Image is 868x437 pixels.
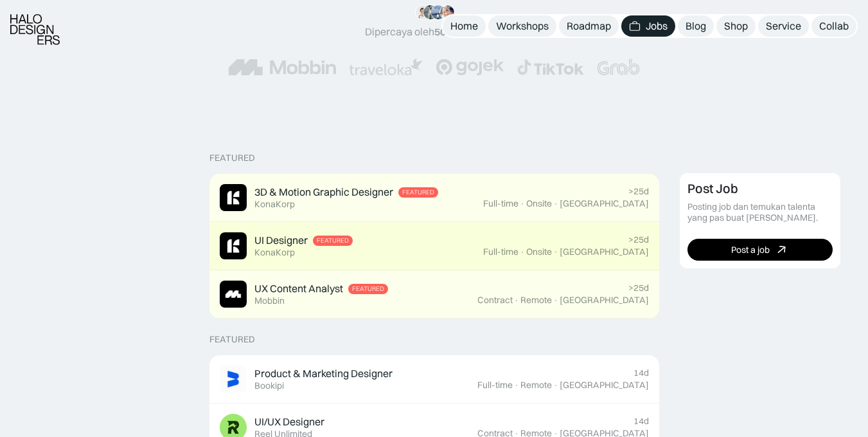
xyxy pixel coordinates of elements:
div: Onsite [526,198,552,209]
div: KonaKorp [254,199,295,210]
div: Collab [819,19,849,33]
div: [GEOGRAPHIC_DATA] [560,380,649,391]
img: Job Image [220,281,247,308]
div: [GEOGRAPHIC_DATA] [560,246,649,257]
div: · [514,295,519,306]
div: Contract [477,295,513,306]
div: Shop [724,19,748,33]
div: · [520,198,525,209]
a: Job ImageUX Content AnalystFeaturedMobbin>25dContract·Remote·[GEOGRAPHIC_DATA] [209,270,659,319]
div: >25d [628,186,649,197]
div: Featured [402,189,434,196]
div: Featured [317,237,349,245]
div: Workshops [496,19,549,33]
div: UI/UX Designer [254,415,324,429]
div: · [553,246,558,257]
a: Collab [811,15,856,37]
img: Job Image [220,232,247,259]
div: Posting job dan temukan talenta yang pas buat [PERSON_NAME]. [687,201,833,223]
div: · [553,380,558,391]
div: Full-time [477,380,513,391]
a: Shop [716,15,756,37]
div: UX Content Analyst [254,282,343,295]
div: · [514,380,519,391]
div: Mobbin [254,295,285,306]
div: · [520,246,525,257]
img: Job Image [220,366,247,393]
div: Remote [520,380,552,391]
a: Job Image3D & Motion Graphic DesignerFeaturedKonaKorp>25dFull-time·Onsite·[GEOGRAPHIC_DATA] [209,174,659,222]
div: Featured [209,334,255,345]
div: Post a job [731,245,770,256]
a: Jobs [621,15,675,37]
div: Full-time [483,246,518,257]
a: Blog [678,15,714,37]
div: Dipercaya oleh designers [365,25,503,39]
a: Job ImageProduct & Marketing DesignerBookipi14dFull-time·Remote·[GEOGRAPHIC_DATA] [209,355,659,404]
div: Blog [686,19,706,33]
img: Job Image [220,184,247,211]
div: 14d [633,367,649,378]
div: · [553,198,558,209]
div: Remote [520,295,552,306]
div: Featured [209,153,255,163]
div: · [553,295,558,306]
div: Onsite [526,246,552,257]
span: 50k+ [434,25,457,38]
div: Service [766,19,801,33]
div: 14d [633,416,649,427]
div: Featured [352,285,384,293]
div: Product & Marketing Designer [254,367,393,380]
div: >25d [628,283,649,293]
div: Bookipi [254,380,284,391]
div: UI Designer [254,234,308,247]
a: Workshops [488,15,556,37]
div: Home [450,19,478,33]
div: >25d [628,234,649,245]
div: [GEOGRAPHIC_DATA] [560,198,649,209]
div: Post Job [687,181,738,196]
a: Home [443,15,486,37]
div: [GEOGRAPHIC_DATA] [560,295,649,306]
div: Full-time [483,198,518,209]
a: Roadmap [559,15,619,37]
div: KonaKorp [254,247,295,258]
div: Roadmap [567,19,611,33]
div: 3D & Motion Graphic Designer [254,185,393,199]
a: Post a job [687,239,833,261]
a: Job ImageUI DesignerFeaturedKonaKorp>25dFull-time·Onsite·[GEOGRAPHIC_DATA] [209,222,659,270]
a: Service [758,15,809,37]
div: Jobs [646,19,668,33]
